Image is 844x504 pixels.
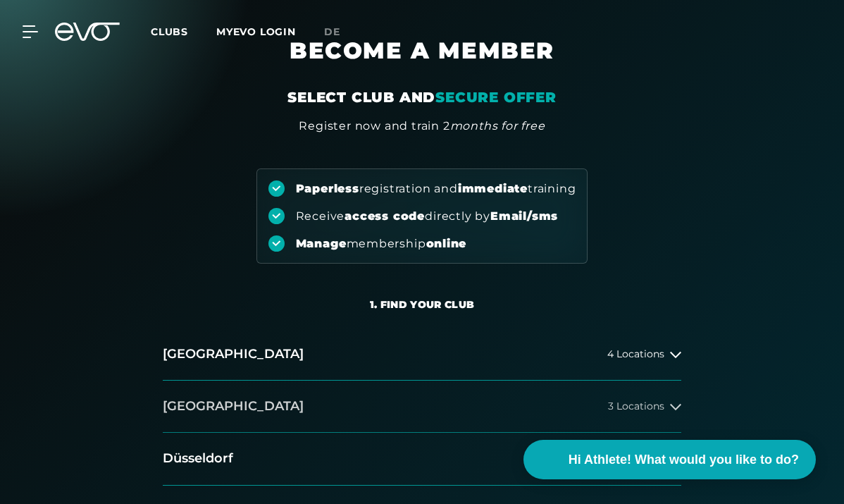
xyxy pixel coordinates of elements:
[569,450,799,469] span: Hi Athlete! What would you like to do?
[151,25,216,38] a: Clubs
[163,433,681,485] button: Düsseldorf2 Locations
[296,209,558,224] div: Receive directly by
[287,87,557,107] div: SELECT CLUB AND
[490,209,558,223] strong: Email/sms
[163,450,233,467] h2: Düsseldorf
[523,440,816,479] button: Hi Athlete! What would you like to do?
[296,237,347,250] strong: Manage
[370,297,475,312] div: 1. Find your club
[296,182,359,195] strong: Paperless
[450,119,545,133] em: months for free
[296,236,467,252] div: membership
[299,118,545,135] div: Register now and train 2
[345,209,425,223] strong: access code
[163,328,681,381] button: [GEOGRAPHIC_DATA]4 Locations
[163,381,681,433] button: [GEOGRAPHIC_DATA]3 Locations
[435,89,557,106] em: SECURE OFFER
[296,181,576,197] div: registration and training
[151,25,188,38] span: Clubs
[426,237,467,250] strong: online
[216,25,296,38] a: MYEVO LOGIN
[163,398,304,415] h2: [GEOGRAPHIC_DATA]
[324,25,340,38] span: de
[607,349,664,359] span: 4 Locations
[163,345,304,363] h2: [GEOGRAPHIC_DATA]
[324,24,357,40] a: de
[608,401,664,412] span: 3 Locations
[458,182,528,195] strong: immediate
